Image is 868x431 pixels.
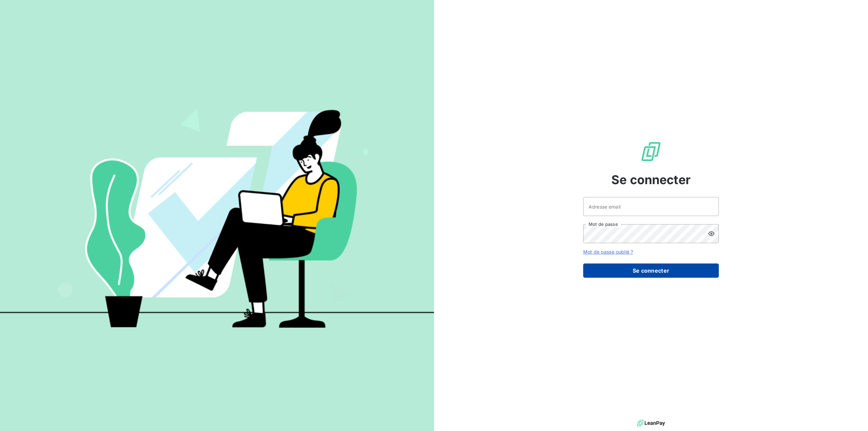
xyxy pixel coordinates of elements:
[640,141,662,162] img: Logo LeanPay
[583,249,633,255] a: Mot de passe oublié ?
[611,171,691,189] span: Se connecter
[637,418,665,428] img: logo
[583,197,719,216] input: placeholder
[583,263,719,278] button: Se connecter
